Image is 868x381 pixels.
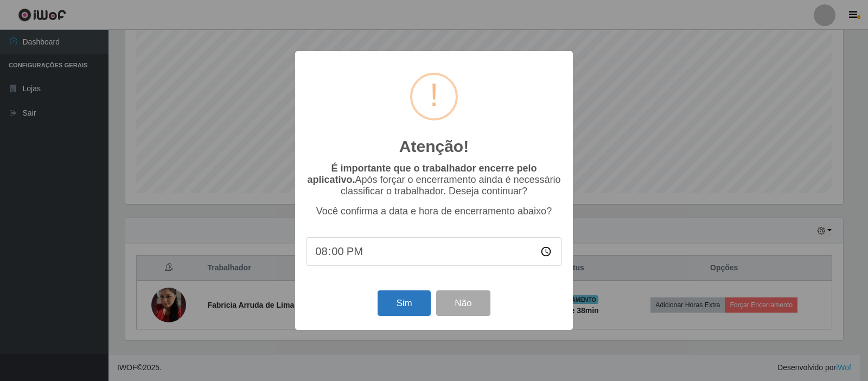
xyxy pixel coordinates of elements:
[436,290,490,316] button: Não
[399,137,469,156] h2: Atenção!
[378,290,430,316] button: Sim
[307,163,537,185] b: É importante que o trabalhador encerre pelo aplicativo.
[306,206,562,217] p: Você confirma a data e hora de encerramento abaixo?
[306,163,562,197] p: Após forçar o encerramento ainda é necessário classificar o trabalhador. Deseja continuar?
